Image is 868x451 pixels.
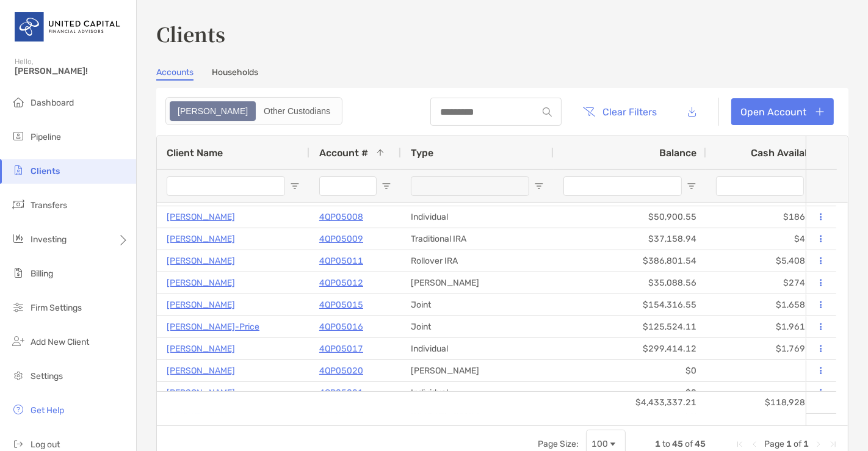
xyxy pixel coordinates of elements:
span: Type [411,147,433,159]
div: $154,316.55 [554,294,706,316]
div: Traditional IRA [401,228,554,250]
a: [PERSON_NAME]-Price [167,319,259,334]
button: Open Filter Menu [534,181,544,191]
span: Account # [319,147,368,159]
img: firm-settings icon [11,300,26,314]
a: [PERSON_NAME] [167,341,235,356]
img: get-help icon [11,402,26,417]
span: to [662,439,670,449]
div: $186.04 [706,206,828,228]
button: Open Filter Menu [687,181,696,191]
a: Households [212,67,258,81]
div: $0 [554,382,706,403]
span: Cash Available [751,147,819,159]
span: Get Help [31,405,64,416]
input: Client Name Filter Input [167,176,285,196]
div: $125,524.11 [554,316,706,337]
div: [PERSON_NAME] [401,360,554,381]
span: Dashboard [31,98,74,108]
div: Zoe [171,103,255,120]
h3: Clients [156,20,848,48]
div: $386,801.54 [554,250,706,272]
span: Billing [31,269,53,279]
div: $0 [554,360,706,381]
div: Other Custodians [257,103,337,120]
img: add_new_client icon [11,334,26,348]
a: [PERSON_NAME] [167,253,235,269]
a: 4QP05015 [319,297,363,312]
div: $50,900.55 [554,206,706,228]
div: Individual [401,382,554,403]
img: settings icon [11,368,26,383]
a: 4QP05012 [319,275,363,290]
div: $1,961.37 [706,316,828,337]
a: 4QP05017 [319,341,363,356]
span: Investing [31,234,67,245]
div: $37,158.94 [554,228,706,250]
p: 4QP05020 [319,363,363,378]
div: Joint [401,294,554,316]
img: clients icon [11,163,26,178]
img: investing icon [11,231,26,246]
span: 45 [672,439,683,449]
a: [PERSON_NAME] [167,385,235,400]
img: pipeline icon [11,129,26,143]
div: segmented control [165,97,342,125]
button: Open Filter Menu [290,181,300,191]
span: of [685,439,693,449]
span: [PERSON_NAME]! [15,66,129,76]
img: dashboard icon [11,95,26,109]
span: 45 [695,439,706,449]
div: $35,088.56 [554,272,706,294]
a: [PERSON_NAME] [167,231,235,247]
div: $4.31 [706,228,828,250]
a: 4QP05011 [319,253,363,269]
a: 4QP05008 [319,209,363,225]
div: $118,928.39 [706,392,828,413]
a: [PERSON_NAME] [167,209,235,225]
div: $274.80 [706,272,828,294]
div: Next Page [814,439,823,449]
div: Individual [401,338,554,359]
img: transfers icon [11,197,26,212]
div: First Page [735,439,745,449]
span: Client Name [167,147,223,159]
div: $1,658.58 [706,294,828,316]
span: Balance [659,147,696,159]
p: [PERSON_NAME] [167,275,235,290]
span: Log out [31,439,60,450]
div: Last Page [828,439,838,449]
button: Clear Filters [574,98,667,125]
span: Page [764,439,784,449]
div: Joint [401,316,554,337]
span: Transfers [31,200,67,211]
div: $0 [706,360,828,381]
div: $299,414.12 [554,338,706,359]
span: of [794,439,801,449]
img: United Capital Logo [15,5,121,49]
img: logout icon [11,436,26,451]
a: [PERSON_NAME] [167,297,235,312]
span: Add New Client [31,337,89,347]
a: 4QP05009 [319,231,363,247]
span: Settings [31,371,63,381]
a: 4QP05016 [319,319,363,334]
a: 4QP05021 [319,385,363,400]
span: Clients [31,166,60,176]
div: $5,408.08 [706,250,828,272]
a: Open Account [731,98,834,125]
